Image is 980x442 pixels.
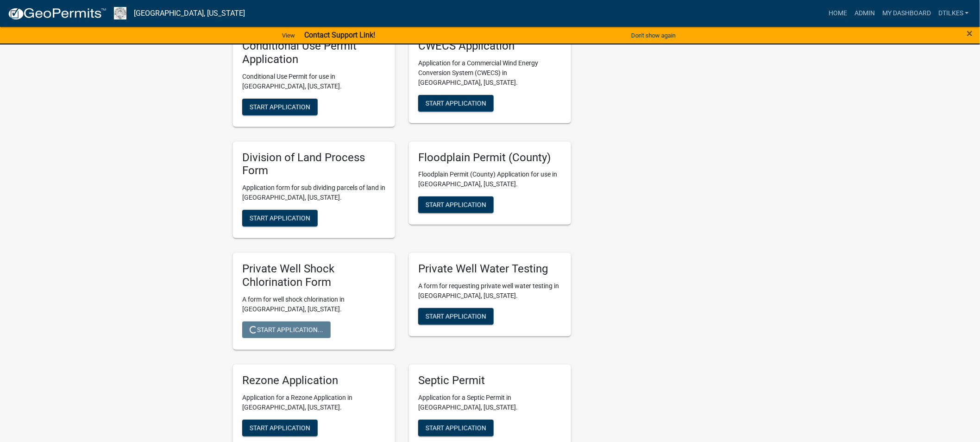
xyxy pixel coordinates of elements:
[250,215,310,222] span: Start Application
[426,312,486,320] span: Start Application
[418,262,562,276] h5: Private Well Water Testing
[242,322,331,338] button: Start Application...
[879,5,935,22] a: My Dashboard
[250,326,323,333] span: Start Application...
[418,196,494,213] button: Start Application
[242,72,386,91] p: Conditional Use Permit for use in [GEOGRAPHIC_DATA], [US_STATE].
[418,151,562,164] h5: Floodplain Permit (County)
[242,183,386,202] p: Application form for sub dividing parcels of land in [GEOGRAPHIC_DATA], [US_STATE].
[250,424,310,431] span: Start Application
[426,201,486,208] span: Start Application
[418,420,494,436] button: Start Application
[418,58,562,88] p: Application for a Commercial Wind Energy Conversion System (CWECS) in [GEOGRAPHIC_DATA], [US_STATE].
[242,374,386,387] h5: Rezone Application
[242,210,318,227] button: Start Application
[242,295,386,314] p: A form for well shock chlorination in [GEOGRAPHIC_DATA], [US_STATE].
[114,7,126,19] img: Franklin County, Iowa
[967,28,973,39] button: Close
[628,28,679,43] button: Don't show again
[304,31,375,39] strong: Contact Support Link!
[426,424,486,431] span: Start Application
[242,393,386,412] p: Application for a Rezone Application in [GEOGRAPHIC_DATA], [US_STATE].
[242,39,386,66] h5: Conditional Use Permit Application
[851,5,879,22] a: Admin
[250,103,310,110] span: Start Application
[426,99,486,107] span: Start Application
[967,27,973,40] span: ×
[418,39,562,53] h5: CWECS Application
[418,393,562,412] p: Application for a Septic Permit in [GEOGRAPHIC_DATA], [US_STATE].
[418,308,494,325] button: Start Application
[418,281,562,301] p: A form for requesting private well water testing in [GEOGRAPHIC_DATA], [US_STATE].
[242,151,386,178] h5: Division of Land Process Form
[935,5,973,22] a: dtilkes
[418,374,562,387] h5: Septic Permit
[134,6,245,21] a: [GEOGRAPHIC_DATA], [US_STATE]
[418,95,494,112] button: Start Application
[242,99,318,115] button: Start Application
[418,170,562,189] p: Floodplain Permit (County) Application for use in [GEOGRAPHIC_DATA], [US_STATE].
[825,5,851,22] a: Home
[278,28,299,43] a: View
[242,420,318,436] button: Start Application
[242,262,386,289] h5: Private Well Shock Chlorination Form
